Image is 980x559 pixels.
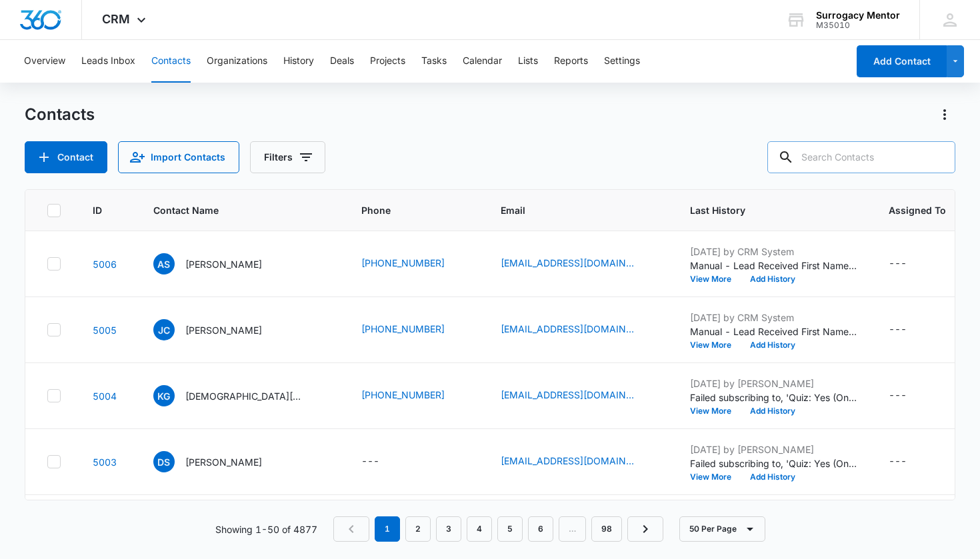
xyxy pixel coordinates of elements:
[889,256,931,272] div: Assigned To - - Select to Edit Field
[185,389,305,403] p: [DEMOGRAPHIC_DATA][PERSON_NAME]
[361,388,445,402] a: [PHONE_NUMBER]
[690,275,741,283] button: View More
[93,324,117,336] a: Navigate to contact details page for Jamie Chase
[93,390,117,402] a: Navigate to contact details page for Kristen Gaede
[690,203,837,217] span: Last History
[185,455,262,469] p: [PERSON_NAME]
[361,203,449,217] span: Phone
[330,40,354,83] button: Deals
[375,516,400,542] em: 1
[889,454,931,470] div: Assigned To - - Select to Edit Field
[81,40,135,83] button: Leads Inbox
[153,319,175,340] span: JC
[627,516,663,542] a: Next Page
[857,45,947,77] button: Add Contact
[153,385,175,406] span: KG
[501,322,634,336] a: [EMAIL_ADDRESS][DOMAIN_NAME]
[118,141,239,173] button: Import Contacts
[153,451,175,472] span: DS
[554,40,588,83] button: Reports
[25,141,107,173] button: Add Contact
[934,104,955,125] button: Actions
[690,376,857,390] p: [DATE] by [PERSON_NAME]
[361,388,469,404] div: Phone - +1 (253) 229-3440 - Select to Edit Field
[361,322,469,338] div: Phone - +1 (517) 817-9129 - Select to Edit Field
[690,442,857,456] p: [DATE] by [PERSON_NAME]
[421,40,447,83] button: Tasks
[690,473,741,481] button: View More
[690,390,857,404] p: Failed subscribing to, 'Quiz: Yes (Ongoing) - recreated 7/15'.
[153,319,286,340] div: Contact Name - Jamie Chase - Select to Edit Field
[501,388,634,402] a: [EMAIL_ADDRESS][DOMAIN_NAME]
[361,322,445,336] a: [PHONE_NUMBER]
[501,454,634,468] a: [EMAIL_ADDRESS][DOMAIN_NAME]
[690,341,741,349] button: View More
[153,203,310,217] span: Contact Name
[741,341,805,349] button: Add History
[215,522,317,536] p: Showing 1-50 of 4877
[361,256,445,270] a: [PHONE_NUMBER]
[501,388,658,404] div: Email - mrs.gaede23@gmail.com - Select to Edit Field
[741,275,805,283] button: Add History
[767,141,955,173] input: Search Contacts
[690,456,857,470] p: Failed subscribing to, 'Quiz: Yes (Ongoing) - recreated 7/15'.
[690,407,741,415] button: View More
[436,516,461,542] a: Page 3
[889,322,907,338] div: ---
[185,257,262,271] p: [PERSON_NAME]
[816,10,900,21] div: account name
[889,388,931,404] div: Assigned To - - Select to Edit Field
[185,323,262,337] p: [PERSON_NAME]
[102,12,130,26] span: CRM
[361,256,469,272] div: Phone - +1 (805) 478-3801 - Select to Edit Field
[741,473,805,481] button: Add History
[361,454,403,470] div: Phone - - Select to Edit Field
[153,253,175,275] span: AS
[501,454,658,470] div: Email - dianashobe620@gmail.com - Select to Edit Field
[93,203,102,217] span: ID
[816,21,900,30] div: account id
[889,388,907,404] div: ---
[604,40,640,83] button: Settings
[741,407,805,415] button: Add History
[25,105,95,125] h1: Contacts
[370,40,405,83] button: Projects
[679,516,765,542] button: 50 Per Page
[463,40,502,83] button: Calendar
[528,516,553,542] a: Page 6
[153,451,286,472] div: Contact Name - Diana Shobe - Select to Edit Field
[690,245,857,259] p: [DATE] by CRM System
[153,253,286,275] div: Contact Name - Anita Sims - Select to Edit Field
[591,516,622,542] a: Page 98
[405,516,431,542] a: Page 2
[93,259,117,270] a: Navigate to contact details page for Anita Sims
[24,40,65,83] button: Overview
[501,322,658,338] div: Email - keajam0223a@gmail.com - Select to Edit Field
[250,141,325,173] button: Filters
[889,203,946,217] span: Assigned To
[151,40,191,83] button: Contacts
[501,256,634,270] a: [EMAIL_ADDRESS][DOMAIN_NAME]
[467,516,492,542] a: Page 4
[93,456,117,468] a: Navigate to contact details page for Diana Shobe
[889,322,931,338] div: Assigned To - - Select to Edit Field
[497,516,523,542] a: Page 5
[501,256,658,272] div: Email - anitasims0326@gmail.com - Select to Edit Field
[889,454,907,470] div: ---
[690,324,857,338] p: Manual - Lead Received First Name: [PERSON_NAME] Last Name: [PERSON_NAME] Phone: [PHONE_NUMBER] E...
[361,454,379,470] div: ---
[153,385,329,406] div: Contact Name - Kristen Gaede - Select to Edit Field
[690,259,857,273] p: Manual - Lead Received First Name: [PERSON_NAME] Last Name: [PERSON_NAME] Phone: [PHONE_NUMBER] E...
[690,310,857,324] p: [DATE] by CRM System
[207,40,267,83] button: Organizations
[283,40,314,83] button: History
[501,203,639,217] span: Email
[889,256,907,272] div: ---
[333,516,663,542] nav: Pagination
[518,40,538,83] button: Lists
